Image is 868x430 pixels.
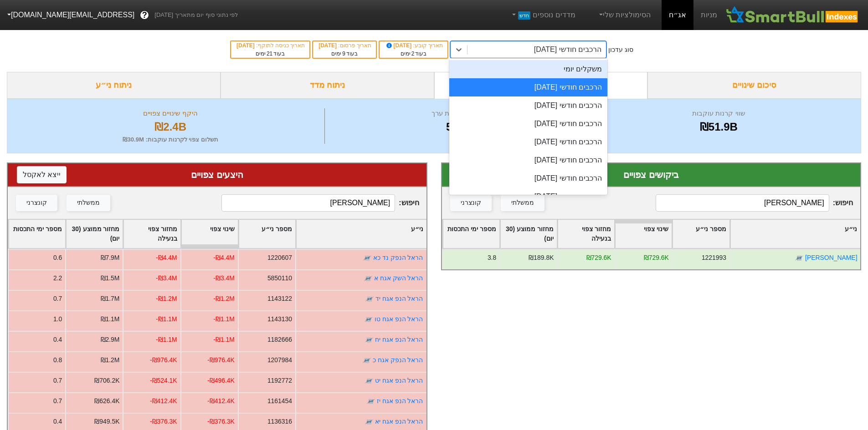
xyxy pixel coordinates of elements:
div: תאריך כניסה לתוקף : [236,41,305,50]
div: ₪706.2K [94,376,119,385]
div: -₪524.1K [150,376,177,385]
div: Toggle SortBy [558,220,614,248]
span: [DATE] [385,42,413,49]
img: tase link [794,253,803,263]
div: קונצרני [461,198,481,208]
div: ₪7.9M [101,253,120,263]
div: -₪4.4M [213,253,235,263]
div: ניתוח ני״ע [7,72,221,99]
div: בעוד ימים [318,50,371,58]
div: ₪729.6K [643,253,668,263]
div: -₪412.4K [150,396,177,406]
div: 575 [327,119,583,135]
div: ₪1.7M [101,294,120,304]
div: תאריך פרסום : [318,41,371,50]
div: 1143130 [267,314,292,324]
img: tase link [364,315,373,324]
a: הראל הנפ אגח יח [375,336,423,343]
a: הראל הנפק אגח כ [373,356,423,364]
div: 5850110 [267,273,292,283]
div: ₪1.2M [101,355,120,365]
div: הרכבים חודשי [DATE] [449,115,607,133]
div: ביקושים והיצעים צפויים [434,72,648,99]
div: 1182666 [267,335,292,344]
div: Toggle SortBy [296,220,426,248]
div: 1143122 [267,294,292,304]
div: -₪376.3K [150,417,177,426]
div: Toggle SortBy [123,220,180,248]
div: תשלום צפוי לקרנות עוקבות : ₪30.9M [19,135,322,144]
div: 1.0 [53,314,62,324]
div: -₪1.2M [213,294,235,304]
div: 2.2 [53,273,62,283]
div: -₪496.4K [207,376,235,385]
div: ₪626.4K [94,396,119,406]
div: 1220607 [267,253,292,263]
a: הראל הנפ אגח יז [377,397,423,405]
a: הסימולציות שלי [594,6,655,24]
span: 2 [411,51,415,57]
div: 0.4 [53,335,62,344]
button: ייצא לאקסל [17,166,67,183]
div: -₪412.4K [207,396,235,406]
div: 1207984 [267,355,292,365]
span: חיפוש : [221,194,419,212]
span: ? [142,9,147,21]
div: ₪949.5K [94,417,119,426]
span: 9 [342,51,345,57]
div: 1161454 [267,396,292,406]
div: הרכבים חודשי [DATE] [449,96,607,115]
img: tase link [363,253,372,263]
div: Toggle SortBy [615,220,672,248]
div: Toggle SortBy [730,220,860,248]
input: 138 רשומות... [656,194,829,212]
div: Toggle SortBy [443,220,499,248]
div: קונצרני [26,198,47,208]
div: היקף שינויים צפויים [19,108,322,119]
div: בעוד ימים [236,50,305,58]
div: 1192772 [267,376,292,385]
div: משקלים יומי [449,60,607,78]
div: ₪729.6K [586,253,611,263]
div: ממשלתי [77,198,100,208]
a: הראל הנפ אגח יא [375,418,423,425]
img: SmartBull [724,6,861,24]
div: מספר ניירות ערך [327,108,583,119]
div: -₪1.2M [156,294,177,304]
div: ביקושים צפויים [451,168,852,182]
div: 0.8 [53,355,62,365]
div: -₪3.4M [213,273,235,283]
img: tase link [364,274,373,283]
div: -₪1.1M [156,335,177,344]
a: הראל הנפ אגח טו [375,315,423,323]
div: ניתוח מדד [221,72,434,99]
span: לפי נתוני סוף יום מתאריך [DATE] [154,10,238,20]
div: 1221993 [701,253,726,263]
button: קונצרני [16,195,57,211]
div: ₪1.1M [101,314,120,324]
span: חיפוש : [656,194,853,212]
img: tase link [366,397,375,406]
div: -₪1.1M [213,335,235,344]
a: הראל הנפ אגח יט [375,377,423,384]
div: ממשלתי [511,198,534,208]
div: ₪1.5M [101,273,120,283]
span: [DATE] [318,42,338,49]
div: Toggle SortBy [9,220,65,248]
span: חדש [518,11,530,20]
div: ₪2.9M [101,335,120,344]
div: סוג עדכון [608,45,633,55]
div: 0.7 [53,376,62,385]
div: הרכבים חודשי [DATE] [449,133,607,151]
input: 437 רשומות... [221,194,395,212]
div: Toggle SortBy [673,220,729,248]
div: הרכבים חודשי [DATE] [449,78,607,96]
div: 0.7 [53,396,62,406]
div: ₪189.8K [529,253,554,263]
button: קונצרני [450,195,492,211]
div: 0.7 [53,294,62,304]
a: הראל הנפק נד כא [373,254,423,261]
img: tase link [365,376,374,385]
div: 1136316 [267,417,292,426]
div: -₪1.1M [213,314,235,324]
